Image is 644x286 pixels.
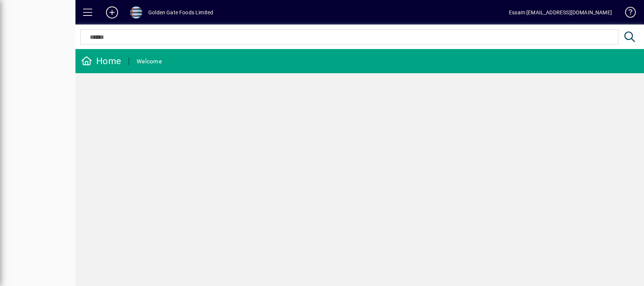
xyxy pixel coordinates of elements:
button: Add [100,6,124,19]
div: Home [81,55,121,67]
a: Knowledge Base [619,2,635,26]
div: Essam [EMAIL_ADDRESS][DOMAIN_NAME] [509,6,612,18]
button: Profile [124,6,148,19]
div: Golden Gate Foods Limited [148,6,213,18]
div: Welcome [137,55,162,68]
